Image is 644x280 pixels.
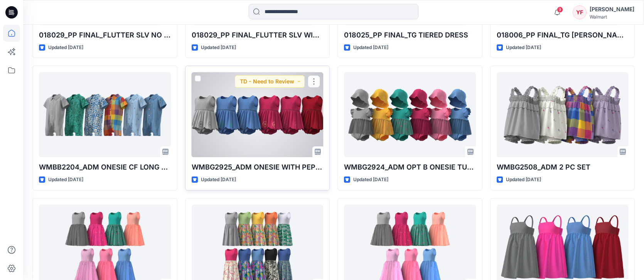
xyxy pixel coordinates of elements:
a: WMBB2204_ADM ONESIE CF LONG PLACKET WTH HALFMOON [39,72,171,157]
p: 018006_PP FINAL_TG [PERSON_NAME] Dress Velour [497,30,629,41]
p: Updated [DATE] [506,176,541,184]
p: WMBG2924_ADM OPT B ONESIE TUTU MESH W/HAT [344,162,476,173]
p: WMBB2204_ADM ONESIE CF LONG PLACKET WTH HALFMOON [39,162,171,173]
p: Updated [DATE] [506,44,541,52]
p: WMBG2508_ADM 2 PC SET [497,162,629,173]
p: 018029_PP FINAL_FLUTTER SLV WITH KEYHOLE [192,30,324,41]
p: 018029_PP FINAL_FLUTTER SLV NO KEYHOLE [39,30,171,41]
p: Updated [DATE] [201,176,236,184]
p: WMBG2925_ADM ONESIE WITH PEPLUM NOT LINED [192,162,324,173]
a: WMBG2925_ADM ONESIE WITH PEPLUM NOT LINED [192,72,324,157]
div: YF [573,5,587,19]
a: WMBG2924_ADM OPT B ONESIE TUTU MESH W/HAT [344,72,476,157]
p: Updated [DATE] [48,44,83,52]
p: Updated [DATE] [48,176,83,184]
p: Updated [DATE] [353,176,388,184]
span: 9 [557,7,563,13]
div: Walmart [590,14,634,20]
p: 018025_PP FINAL_TG TIERED DRESS [344,30,476,41]
div: [PERSON_NAME] [590,5,634,14]
p: Updated [DATE] [353,44,388,52]
p: Updated [DATE] [201,44,236,52]
a: WMBG2508_ADM 2 PC SET [497,72,629,157]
